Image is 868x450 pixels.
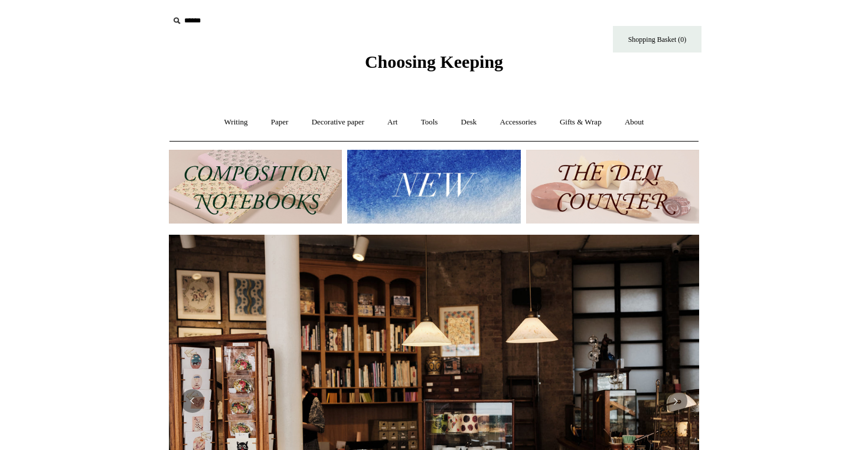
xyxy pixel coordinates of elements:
a: Shopping Basket (0) [613,26,701,52]
span: Choosing Keeping [365,52,503,71]
a: Gifts & Wrap [549,107,612,138]
a: Art [377,107,408,138]
button: Previous [181,389,204,413]
button: Next [664,389,687,413]
a: Tools [410,107,449,138]
img: 202302 Composition ledgers.jpg__PID:69722ee6-fa44-49dd-a067-31375e5d54ec [169,150,342,224]
a: About [614,107,655,138]
a: Writing [214,107,259,138]
img: New.jpg__PID:f73bdf93-380a-4a35-bcfe-7823039498e1 [347,150,520,224]
a: Desk [451,107,488,138]
a: Paper [260,107,299,138]
img: The Deli Counter [526,150,699,224]
a: Decorative paper [301,107,375,138]
a: Accessories [490,107,547,138]
a: Choosing Keeping [365,61,503,70]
